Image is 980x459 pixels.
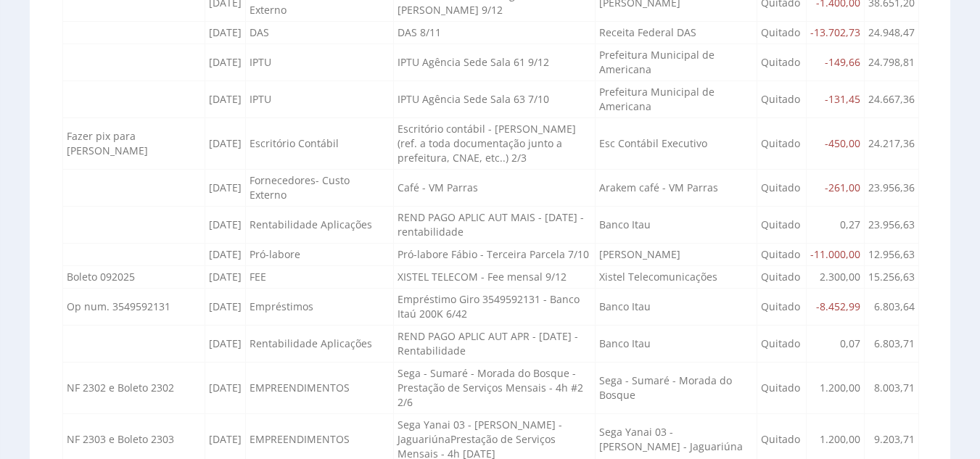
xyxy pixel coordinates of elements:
td: 0,27 [807,207,865,244]
td: Op num. 3549592131 [62,289,205,326]
td: Boleto 092025 [62,266,205,289]
td: 6.803,71 [865,326,919,363]
td: Banco Itau [596,326,757,363]
td: 8.003,71 [865,363,919,414]
td: 0,07 [807,326,865,363]
td: Pró-labore Fábio - Terceira Parcela 7/10 [393,244,596,266]
td: -261,00 [807,170,865,207]
td: Escritório Contábil [246,118,394,170]
td: 12.956,63 [865,244,919,266]
td: Quitado [757,170,807,207]
td: Escritório contábil - [PERSON_NAME] (ref. a toda documentação junto a prefeitura, CNAE, etc..) 2/3 [393,118,596,170]
td: Banco Itau [596,207,757,244]
td: IPTU [246,81,394,118]
td: -8.452,99 [807,289,865,326]
td: Esc Contábil Executivo [596,118,757,170]
td: [DATE] [205,207,246,244]
td: Prefeitura Municipal de Americana [596,44,757,81]
td: 23.956,36 [865,170,919,207]
td: Empréstimos [246,289,394,326]
td: Pró-labore [246,244,394,266]
td: Prefeitura Municipal de Americana [596,81,757,118]
td: -149,66 [807,44,865,81]
td: Sega - Sumaré - Morada do Bosque [596,363,757,414]
td: [DATE] [205,22,246,44]
td: Banco Itau [596,289,757,326]
td: Quitado [757,363,807,414]
td: Rentabilidade Aplicações [246,207,394,244]
td: [DATE] [205,170,246,207]
td: Fornecedores- Custo Externo [246,170,394,207]
td: [DATE] [205,266,246,289]
td: Quitado [757,22,807,44]
td: Quitado [757,326,807,363]
td: 24.667,36 [865,81,919,118]
td: Quitado [757,289,807,326]
td: EMPREENDIMENTOS [246,363,394,414]
td: Arakem café - VM Parras [596,170,757,207]
td: 6.803,64 [865,289,919,326]
td: [DATE] [205,81,246,118]
td: Café - VM Parras [393,170,596,207]
td: Quitado [757,118,807,170]
td: 1.200,00 [807,363,865,414]
td: IPTU Agência Sede Sala 61 9/12 [393,44,596,81]
td: Fazer pix para [PERSON_NAME] [62,118,205,170]
td: Quitado [757,81,807,118]
td: Empréstimo Giro 3549592131 - Banco Itaú 200K 6/42 [393,289,596,326]
td: IPTU Agência Sede Sala 63 7/10 [393,81,596,118]
td: -11.000,00 [807,244,865,266]
td: FEE [246,266,394,289]
td: 24.948,47 [865,22,919,44]
td: 23.956,63 [865,207,919,244]
td: NF 2302 e Boleto 2302 [62,363,205,414]
td: Quitado [757,207,807,244]
td: 2.300,00 [807,266,865,289]
td: REND PAGO APLIC AUT MAIS - [DATE] - rentabilidade [393,207,596,244]
td: DAS 8/11 [393,22,596,44]
td: [DATE] [205,244,246,266]
td: 24.217,36 [865,118,919,170]
td: 15.256,63 [865,266,919,289]
td: -450,00 [807,118,865,170]
td: [DATE] [205,118,246,170]
td: DAS [246,22,394,44]
td: Quitado [757,266,807,289]
td: Quitado [757,44,807,81]
td: [PERSON_NAME] [596,244,757,266]
td: Rentabilidade Aplicações [246,326,394,363]
td: -131,45 [807,81,865,118]
td: Quitado [757,244,807,266]
td: Xistel Telecomunicações [596,266,757,289]
td: 24.798,81 [865,44,919,81]
td: Sega - Sumaré - Morada do Bosque - Prestação de Serviços Mensais - 4h #2 2/6 [393,363,596,414]
td: Receita Federal DAS [596,22,757,44]
td: IPTU [246,44,394,81]
td: [DATE] [205,44,246,81]
td: [DATE] [205,326,246,363]
td: [DATE] [205,363,246,414]
td: XISTEL TELECOM - Fee mensal 9/12 [393,266,596,289]
td: -13.702,73 [807,22,865,44]
td: REND PAGO APLIC AUT APR - [DATE] - Rentabilidade [393,326,596,363]
td: [DATE] [205,289,246,326]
